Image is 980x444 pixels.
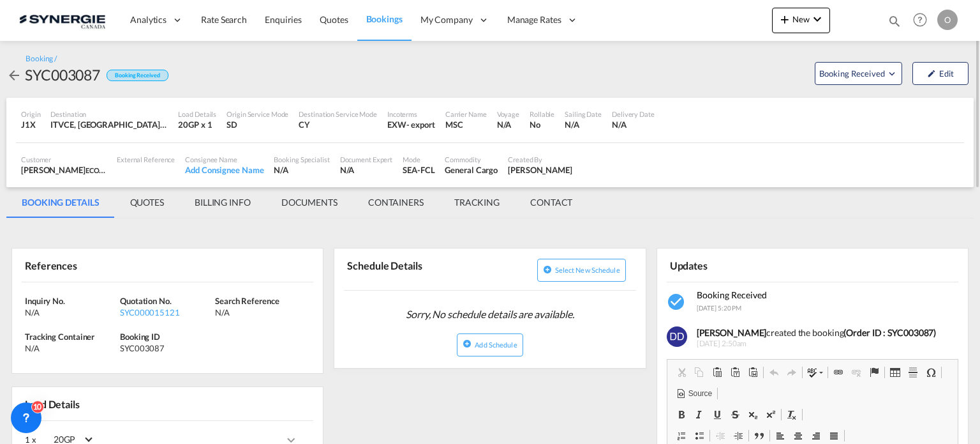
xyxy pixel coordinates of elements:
div: Rollable [530,109,554,119]
span: Sorry, No schedule details are available. [401,302,579,326]
div: N/A [274,164,329,176]
button: icon-pencilEdit [912,62,969,85]
div: Booking Received [107,70,168,82]
md-tab-item: DOCUMENTS [266,187,353,218]
a: Table [886,364,904,381]
a: Insert/Remove Bulleted List [690,427,708,444]
span: Manage Rates [507,13,561,26]
div: Destination Service Mode [299,109,377,119]
button: icon-plus-circleAdd Schedule [457,333,523,356]
md-tab-item: TRACKING [439,187,515,218]
a: Undo (Ctrl+Z) [765,364,783,381]
a: Insert Special Character [922,364,940,381]
div: SYC000015121 [120,307,212,318]
b: (Order ID : SYC003087) [843,327,936,338]
span: ECOLAWN APPLICATOR [85,165,164,175]
a: Strike Through [726,406,744,423]
a: Align Right [807,427,825,444]
a: Bold (Ctrl+B) [672,406,690,423]
md-icon: icon-arrow-left [6,68,22,83]
span: My Company [420,13,473,26]
span: Help [909,9,931,31]
span: Bookings [366,13,403,24]
div: Updates [667,254,810,276]
div: Sailing Date [565,109,602,119]
div: Consignee Name [185,155,264,164]
md-tab-item: CONTACT [515,187,588,218]
body: Editor, editor2 [13,13,278,26]
md-icon: icon-pencil [927,69,936,78]
div: SYC003087 [120,342,212,354]
div: N/A [25,307,117,318]
a: Remove Format [783,406,801,423]
div: icon-arrow-left [6,65,25,85]
a: Underline (Ctrl+U) [708,406,726,423]
div: External Reference [117,155,175,164]
div: Load Details [178,109,216,119]
div: Origin Service Mode [226,109,288,119]
md-tab-item: BILLING INFO [179,187,266,218]
div: N/A [340,164,393,176]
div: N/A [215,307,307,318]
a: Centre [789,427,807,444]
a: Copy (Ctrl+C) [690,364,708,381]
a: Redo (Ctrl+Y) [783,364,801,381]
div: N/A [612,119,655,130]
div: J1X [21,119,40,130]
md-icon: icon-plus 400-fg [777,11,792,27]
span: Source [687,388,712,399]
md-pagination-wrapper: Use the left and right arrow keys to navigate between tabs [6,187,588,218]
div: Schedule Details [344,254,487,285]
a: Insert Horizontal Line [904,364,922,381]
div: Destination [50,109,168,119]
div: Booking / [26,54,57,65]
div: Add Consignee Name [185,164,264,176]
md-icon: icon-chevron-down [810,11,825,27]
button: Open demo menu [815,62,902,85]
div: N/A [25,342,117,354]
div: SEA-FCL [403,164,434,176]
div: Delivery Date [612,109,655,119]
b: [PERSON_NAME] [697,327,767,338]
span: Analytics [130,13,167,26]
div: Document Expert [340,155,393,164]
div: N/A [497,119,519,130]
md-icon: icon-checkbox-marked-circle [667,292,687,312]
a: Superscript [762,406,780,423]
a: Italic (Ctrl+I) [690,406,708,423]
div: Incoterms [387,109,435,119]
div: N/A [565,119,602,130]
span: Booking ID [120,332,160,342]
div: O [937,10,958,30]
div: EXW [387,119,406,130]
div: SD [226,119,288,130]
a: Justify [825,427,843,444]
div: No [530,119,554,130]
img: 0FyYMAAAABklEQVQDANZMU4i+KPwKAAAAAElFTkSuQmCC [667,326,687,347]
md-tab-item: QUOTES [115,187,179,218]
div: 20GP x 1 [178,119,216,130]
div: Commodity [445,155,498,164]
div: References [22,254,165,276]
a: Increase Indent [729,427,747,444]
button: icon-plus 400-fgNewicon-chevron-down [772,8,830,33]
div: created the booking [697,326,951,339]
a: Align Left [771,427,789,444]
iframe: Chat [10,377,54,425]
a: Paste (Ctrl+V) [708,364,726,381]
span: Enquiries [265,14,302,25]
div: ITVCE, Venezia, Italy, Southern Europe, Europe [50,119,168,130]
span: Search Reference [215,296,279,306]
md-tab-item: BOOKING DETAILS [6,187,115,218]
button: icon-plus-circleSelect new schedule [537,259,626,282]
span: Inquiry No. [25,296,65,306]
span: Booking Received [697,289,767,300]
a: Source [672,385,716,402]
a: Spell Check As You Type [804,364,826,381]
a: Paste as plain text (Ctrl+Shift+V) [726,364,744,381]
img: 1f56c880d42311ef80fc7dca854c8e59.png [19,6,105,34]
a: Insert/Remove Numbered List [672,427,690,444]
div: Customer [21,155,107,164]
div: General Cargo [445,164,498,176]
